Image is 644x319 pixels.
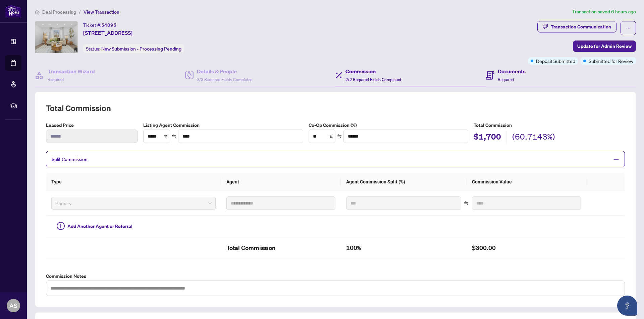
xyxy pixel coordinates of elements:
h4: Details & People [197,67,253,75]
h2: Total Commission [46,103,625,113]
span: Primary [55,198,212,208]
span: 54095 [101,22,116,28]
label: Listing Agent Commission [143,122,303,129]
th: Agent [221,173,341,191]
span: ellipsis [626,26,631,30]
span: Update for Admin Review [577,41,632,52]
h4: Commission [345,67,401,75]
h4: Documents [498,67,526,75]
div: Status: [83,44,184,53]
span: View Transaction [84,9,119,15]
th: Commission Value [467,173,586,191]
span: swap [337,134,342,139]
div: Split Commission [46,151,625,167]
label: Leased Price [46,122,138,129]
span: swap [464,201,469,206]
span: 2/2 Required Fields Completed [345,77,401,82]
span: 3/3 Required Fields Completed [197,77,253,82]
span: Split Commission [52,156,88,162]
li: / [79,8,81,16]
th: Type [46,173,221,191]
h2: (60.7143%) [512,131,555,144]
button: Transaction Communication [537,21,616,32]
span: Submitted for Review [589,57,633,65]
h2: Total Commission [226,243,335,253]
h2: 100% [346,243,461,253]
span: Deal Processing [42,9,76,15]
img: logo [5,5,21,17]
div: Ticket #: [83,21,116,29]
span: Add Another Agent or Referral [67,223,132,230]
span: home [35,10,40,14]
button: Update for Admin Review [573,41,636,52]
th: Agent Commission Split (%) [341,173,467,191]
h2: $300.00 [472,243,581,253]
span: New Submission - Processing Pending [101,46,181,52]
div: Transaction Communication [551,21,611,32]
label: Commission Notes [46,272,625,280]
span: Required [48,77,64,82]
h5: Total Commission [474,122,625,129]
span: plus-circle [57,222,65,230]
span: AS [9,301,17,310]
article: Transaction saved 6 hours ago [572,8,636,16]
span: [STREET_ADDRESS] [83,29,132,37]
span: Deposit Submitted [536,57,575,65]
span: minus [613,156,619,162]
button: Open asap [617,296,637,316]
span: Required [498,77,514,82]
h2: $1,700 [474,131,501,144]
label: Co-Op Commission (%) [309,122,469,129]
img: IMG-E12386442_1.jpg [35,21,77,53]
h4: Transaction Wizard [48,67,95,75]
button: Add Another Agent or Referral [51,221,138,232]
span: swap [172,134,176,139]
